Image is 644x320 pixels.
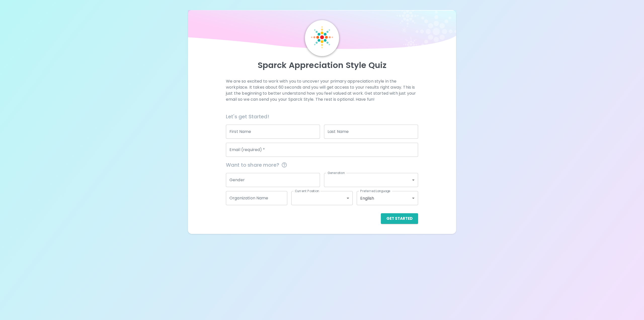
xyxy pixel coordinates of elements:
[226,161,418,169] span: Want to share more?
[281,162,287,168] svg: This information is completely confidential and only used for aggregated appreciation studies at ...
[328,171,345,175] label: Generation
[226,78,418,102] p: We are so excited to work with you to uncover your primary appreciation style in the workplace. I...
[194,60,450,70] p: Sparck Appreciation Style Quiz
[381,213,418,224] button: Get Started
[360,189,390,193] label: Preferred Language
[357,191,418,205] div: English
[226,113,418,121] h6: Let's get Started!
[295,189,319,193] label: Current Position
[188,10,456,52] img: wave
[311,26,333,48] img: Sparck Logo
